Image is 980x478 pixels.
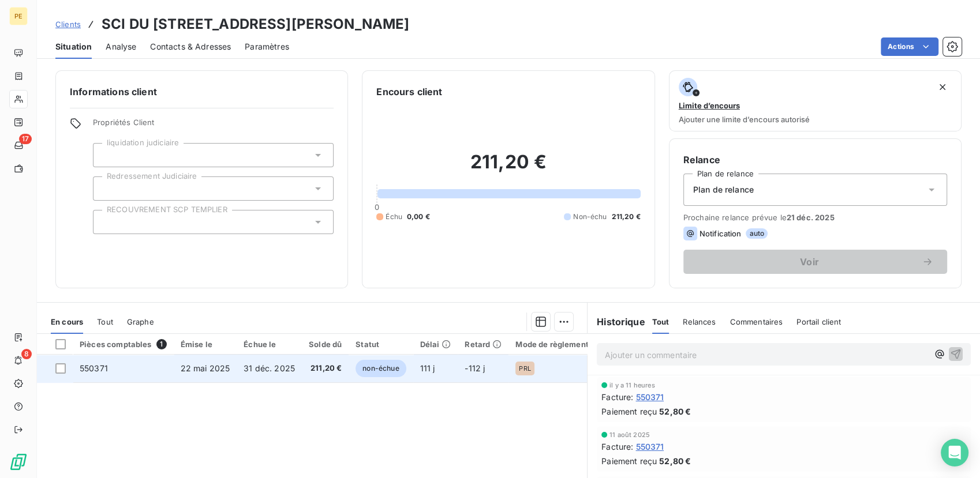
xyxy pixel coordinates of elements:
h6: Relance [683,153,947,167]
img: Logo LeanPay [9,453,28,471]
span: Limite d’encours [679,101,740,110]
span: Notification [700,229,742,238]
span: Non-échu [573,212,607,222]
span: Paramètres [245,41,289,52]
span: 31 déc. 2025 [244,363,295,373]
span: 550371 [635,441,664,453]
div: Solde dû [309,340,342,349]
span: Paiement reçu [601,455,657,467]
button: Limite d’encoursAjouter une limite d’encours autorisé [669,70,962,131]
span: Ajouter une limite d’encours autorisé [679,115,810,124]
span: 550371 [635,391,664,403]
span: Tout [652,317,669,326]
h3: SCI DU [STREET_ADDRESS][PERSON_NAME] [102,14,409,35]
div: PE [9,7,28,25]
span: Contacts & Adresses [150,41,231,52]
button: Voir [683,250,947,274]
div: Échue le [244,340,295,349]
span: Prochaine relance prévue le [683,213,947,222]
div: Mode de règlement [515,340,589,349]
span: Facture : [601,441,633,453]
h6: Informations client [70,85,334,99]
span: 0,00 € [407,212,430,222]
input: Ajouter une valeur [103,217,112,227]
span: il y a 11 heures [609,382,654,389]
h2: 211,20 € [376,150,640,185]
span: -112 j [465,363,485,373]
span: Tout [97,317,113,326]
span: 8 [21,349,32,359]
span: Analyse [106,41,136,52]
span: Graphe [127,317,154,326]
span: Paiement reçu [601,405,657,417]
h6: Encours client [376,85,442,99]
span: PRL [519,365,530,372]
div: Statut [356,340,406,349]
span: 52,80 € [659,405,691,417]
span: Échu [386,212,402,222]
span: Plan de relance [693,184,754,195]
span: 1 [156,339,167,349]
span: 11 août 2025 [609,431,650,438]
span: 52,80 € [659,455,691,467]
a: Clients [55,18,81,30]
span: 22 mai 2025 [181,363,230,373]
span: 17 [19,134,32,144]
span: Facture : [601,391,633,403]
button: Actions [881,37,938,56]
span: Clients [55,20,81,29]
div: Retard [465,340,502,349]
span: auto [746,228,768,239]
div: Open Intercom Messenger [941,439,968,466]
span: 0 [375,202,379,212]
input: Ajouter une valeur [103,183,112,194]
span: Portail client [796,317,841,326]
span: En cours [51,317,83,326]
span: Relances [683,317,716,326]
span: 550371 [80,363,108,373]
span: 111 j [420,363,435,373]
div: Délai [420,340,451,349]
span: Voir [697,257,922,266]
span: 21 déc. 2025 [787,213,835,222]
span: Propriétés Client [93,118,334,134]
span: Situation [55,41,92,52]
span: Commentaires [730,317,783,326]
div: Émise le [181,340,230,349]
span: 211,20 € [611,212,640,222]
div: Pièces comptables [80,339,167,349]
h6: Historique [588,315,645,329]
input: Ajouter une valeur [103,150,112,160]
span: 211,20 € [309,363,342,374]
span: non-échue [356,360,406,377]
